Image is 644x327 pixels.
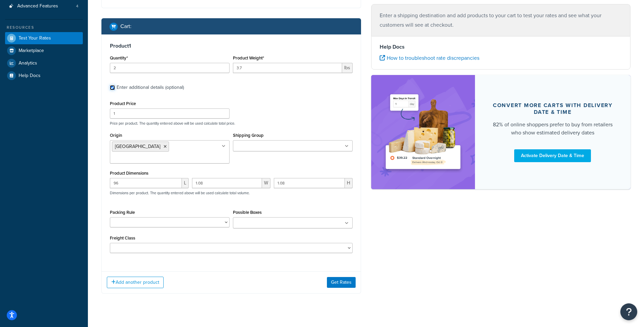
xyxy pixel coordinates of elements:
div: Convert more carts with delivery date & time [491,102,615,116]
div: Resources [5,25,83,30]
span: Help Docs [19,73,41,79]
span: H [345,178,353,188]
p: Price per product. The quantity entered above will be used calculate total price. [108,121,354,126]
h2: Cart : [120,23,132,29]
span: [GEOGRAPHIC_DATA] [115,143,160,150]
p: Dimensions per product. The quantity entered above will be used calculate total volume. [108,191,250,195]
span: 4 [76,3,78,9]
input: 0.00 [233,63,342,73]
div: 82% of online shoppers prefer to buy from retailers who show estimated delivery dates [491,121,615,137]
span: Test Your Rates [19,35,51,41]
label: Packing Rule [110,210,135,215]
span: Advanced Features [17,3,58,9]
label: Origin [110,133,122,138]
label: Product Price [110,101,136,106]
input: Enter additional details (optional) [110,85,115,90]
a: Test Your Rates [5,32,83,44]
a: How to troubleshoot rate discrepancies [380,54,479,62]
span: L [182,178,189,188]
a: Activate Delivery Date & Time [514,149,591,162]
div: Enter additional details (optional) [117,83,184,92]
a: Marketplace [5,45,83,57]
label: Product Weight* [233,55,264,60]
button: Get Rates [327,277,356,288]
h4: Help Docs [380,43,622,51]
h3: Product 1 [110,43,353,49]
label: Product Dimensions [110,171,148,176]
label: Quantity* [110,55,128,60]
a: Analytics [5,57,83,69]
button: Add another product [107,277,164,288]
img: feature-image-ddt-36eae7f7280da8017bfb280eaccd9c446f90b1fe08728e4019434db127062ab4.png [381,85,465,179]
p: Enter a shipping destination and add products to your cart to test your rates and see what your c... [380,11,622,30]
input: 0 [110,63,230,73]
span: W [262,178,270,188]
label: Freight Class [110,235,135,241]
span: Marketplace [19,48,44,54]
span: Analytics [19,60,37,66]
a: Help Docs [5,70,83,82]
span: lbs [342,63,353,73]
button: Open Resource Center [620,303,637,320]
label: Shipping Group [233,133,264,138]
label: Possible Boxes [233,210,262,215]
